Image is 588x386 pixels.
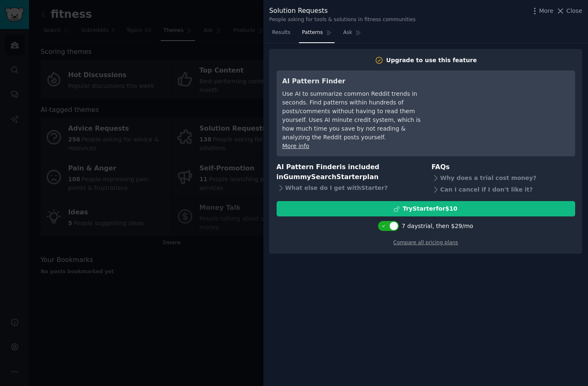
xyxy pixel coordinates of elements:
div: Try Starter for $10 [402,204,457,213]
div: People asking for tools & solutions in fitness communities [269,16,416,24]
a: Patterns [299,26,334,43]
div: Solution Requests [269,6,416,16]
span: More [539,7,554,15]
button: TryStarterfor$10 [277,201,575,216]
h3: AI Pattern Finder [282,76,434,87]
a: More info [282,143,309,149]
a: Results [269,26,293,43]
div: What else do I get with Starter ? [277,182,420,194]
div: Can I cancel if I don't like it? [431,184,575,195]
h3: AI Pattern Finder is included in plan [277,162,420,182]
button: Close [556,7,582,15]
div: Why does a trial cost money? [431,172,575,184]
a: Ask [340,26,364,43]
span: Patterns [302,29,323,36]
div: 7 days trial, then $ 29 /mo [402,222,473,231]
button: More [530,7,554,15]
span: Close [566,7,582,15]
a: Compare all pricing plans [393,240,458,245]
span: Results [272,29,290,36]
div: Use AI to summarize common Reddit trends in seconds. Find patterns within hundreds of posts/comme... [282,90,434,142]
div: Upgrade to use this feature [386,56,477,65]
iframe: YouTube video player [445,76,569,138]
h3: FAQs [431,162,575,172]
span: Ask [343,29,352,36]
span: GummySearch Starter [283,173,362,181]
